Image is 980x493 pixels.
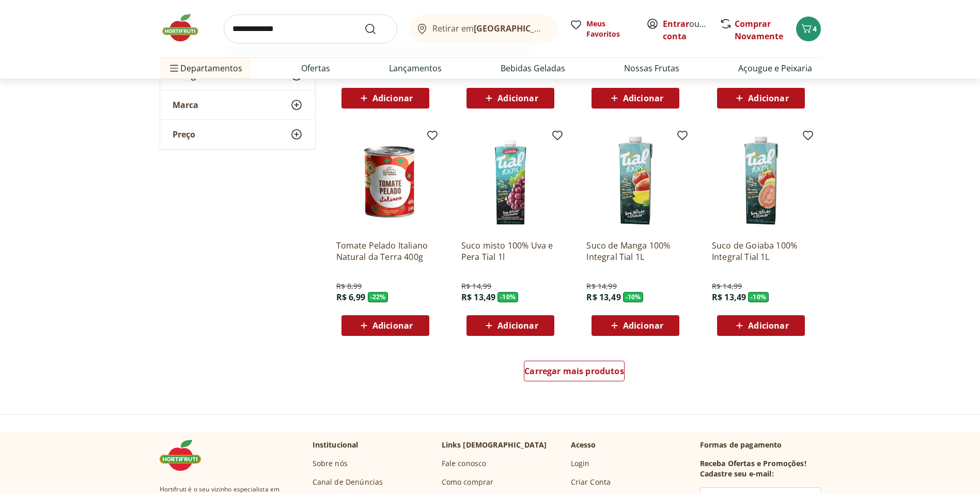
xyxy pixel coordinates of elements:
b: [GEOGRAPHIC_DATA]/[GEOGRAPHIC_DATA] [474,23,648,34]
h3: Receba Ofertas e Promoções! [700,458,806,469]
span: Departamentos [168,56,242,81]
img: Hortifruti [160,440,211,471]
button: Adicionar [466,315,554,336]
span: R$ 14,99 [586,281,616,291]
a: Como comprar [442,477,494,487]
a: Canal de Denúncias [313,477,383,487]
span: R$ 13,49 [461,291,495,303]
a: Suco de Goiaba 100% Integral Tial 1L [712,240,810,263]
span: R$ 6,99 [336,291,366,303]
button: Adicionar [592,315,679,336]
span: Adicionar [748,321,788,330]
span: Meus Favoritos [586,19,634,39]
button: Adicionar [592,88,679,109]
span: Adicionar [623,94,663,102]
button: Adicionar [717,88,805,109]
span: Preço [173,129,195,140]
img: Suco de Manga 100% Integral Tial 1L [586,133,685,232]
button: Marca [160,90,315,119]
p: Acesso [571,440,596,450]
h3: Cadastre seu e-mail: [700,469,774,479]
button: Adicionar [466,88,554,109]
span: 4 [813,24,817,34]
span: R$ 8,99 [336,281,362,291]
span: Adicionar [497,94,538,102]
span: Adicionar [372,94,413,102]
span: ou [663,18,709,42]
a: Lançamentos [389,62,442,74]
button: Carrinho [796,17,821,41]
a: Suco misto 100% Uva e Pera Tial 1l [461,240,559,263]
a: Entrar [663,18,689,29]
button: Adicionar [341,315,429,336]
span: - 10 % [748,292,769,302]
button: Adicionar [717,315,805,336]
img: Suco misto 100% Uva e Pera Tial 1l [461,133,559,232]
button: Retirar em[GEOGRAPHIC_DATA]/[GEOGRAPHIC_DATA] [410,14,557,43]
a: Criar conta [663,18,720,42]
span: R$ 14,99 [712,281,742,291]
span: Adicionar [748,94,788,102]
a: Ofertas [301,62,330,74]
img: Suco de Goiaba 100% Integral Tial 1L [712,133,810,232]
button: Menu [168,56,180,81]
span: Marca [173,100,198,110]
span: Retirar em [432,24,547,33]
p: Formas de pagamento [700,440,821,450]
span: - 10 % [623,292,644,302]
a: Carregar mais produtos [524,361,625,386]
span: - 22 % [368,292,388,302]
a: Meus Favoritos [570,19,634,39]
span: Adicionar [497,321,538,330]
a: Criar Conta [571,477,611,487]
img: Tomate Pelado Italiano Natural da Terra 400g [336,133,434,232]
span: - 10 % [497,292,518,302]
button: Preço [160,120,315,149]
img: Hortifruti [160,12,211,43]
span: R$ 13,49 [712,291,746,303]
span: Adicionar [623,321,663,330]
span: R$ 13,49 [586,291,620,303]
p: Links [DEMOGRAPHIC_DATA] [442,440,547,450]
p: Institucional [313,440,359,450]
a: Suco de Manga 100% Integral Tial 1L [586,240,685,263]
span: Adicionar [372,321,413,330]
a: Fale conosco [442,458,487,469]
span: Carregar mais produtos [524,367,624,375]
a: Açougue e Peixaria [738,62,812,74]
a: Login [571,458,590,469]
button: Adicionar [341,88,429,109]
span: R$ 14,99 [461,281,491,291]
button: Submit Search [364,23,389,35]
a: Bebidas Geladas [501,62,565,74]
a: Comprar Novamente [735,18,783,42]
input: search [224,14,397,43]
a: Nossas Frutas [624,62,679,74]
a: Tomate Pelado Italiano Natural da Terra 400g [336,240,434,263]
a: Sobre nós [313,458,348,469]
